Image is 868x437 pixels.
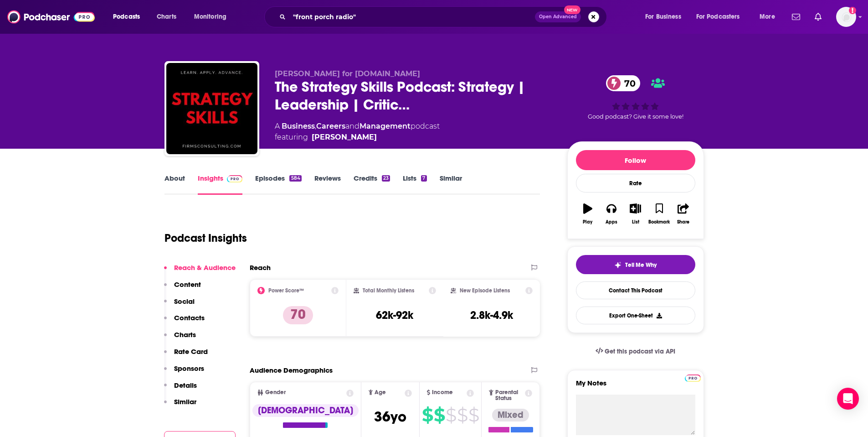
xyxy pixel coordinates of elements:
[375,390,386,395] span: Age
[539,15,577,19] span: Open Advanced
[354,174,390,195] a: Credits23
[283,306,313,324] p: 70
[614,261,621,269] img: tell me why sparkle
[250,366,333,375] h2: Audience Demographics
[174,313,205,322] p: Contacts
[648,219,670,225] div: Bookmark
[164,347,208,364] button: Rate Card
[567,69,704,126] div: 70Good podcast? Give it some love!
[174,381,197,390] p: Details
[273,6,616,27] div: Search podcasts, credits, & more...
[836,7,856,27] button: Show profile menu
[677,219,689,225] div: Share
[422,408,433,422] span: $
[164,381,197,398] button: Details
[836,7,856,27] span: Logged in as megcassidy
[647,198,671,230] button: Bookmark
[252,404,359,417] div: [DEMOGRAPHIC_DATA]
[107,10,152,24] button: open menu
[403,174,426,195] a: Lists7
[289,175,301,182] div: 584
[583,219,592,225] div: Play
[470,308,513,322] h3: 2.8k-4.9k
[345,122,360,130] span: and
[696,10,740,23] span: For Podcasters
[685,373,701,382] a: Pro website
[576,198,600,230] button: Play
[849,7,856,14] svg: Add a profile image
[837,388,859,410] div: Open Intercom Messenger
[588,113,683,120] span: Good podcast? Give it some love!
[275,69,420,78] span: [PERSON_NAME] for [DOMAIN_NAME]
[174,263,236,272] p: Reach & Audience
[157,10,176,23] span: Charts
[376,308,413,322] h3: 62k-92k
[446,408,456,422] span: $
[600,198,623,230] button: Apps
[316,122,345,130] a: Careers
[7,8,95,26] img: Podchaser - Follow, Share and Rate Podcasts
[166,63,257,154] img: The Strategy Skills Podcast: Strategy | Leadership | Critical Thinking | Problem-Solving
[194,10,226,23] span: Monitoring
[576,307,695,324] button: Export One-Sheet
[623,198,647,230] button: List
[268,287,304,294] h2: Power Score™
[615,75,640,91] span: 70
[576,281,695,299] a: Contact This Podcast
[576,150,695,170] button: Follow
[282,122,315,130] a: Business
[632,219,639,225] div: List
[164,263,236,280] button: Reach & Audience
[836,7,856,27] img: User Profile
[576,174,695,192] div: Rate
[382,175,390,182] div: 23
[440,174,462,195] a: Similar
[360,122,411,130] a: Management
[811,9,825,25] a: Show notifications dropdown
[495,390,524,401] span: Parental Status
[639,10,693,24] button: open menu
[606,219,617,225] div: Apps
[645,10,681,23] span: For Business
[363,287,414,294] h2: Total Monthly Listens
[174,397,196,406] p: Similar
[535,11,581,22] button: Open AdvancedNew
[265,390,286,395] span: Gender
[275,132,440,143] span: featuring
[164,174,185,195] a: About
[492,409,529,421] div: Mixed
[576,379,695,395] label: My Notes
[174,330,196,339] p: Charts
[605,348,675,355] span: Get this podcast via API
[250,263,271,272] h2: Reach
[188,10,238,24] button: open menu
[685,375,701,382] img: Podchaser Pro
[255,174,301,195] a: Episodes584
[164,364,204,381] button: Sponsors
[164,330,196,347] button: Charts
[421,175,426,182] div: 7
[174,347,208,356] p: Rate Card
[312,132,377,143] a: Michael Boricki
[606,75,640,91] a: 70
[457,408,467,422] span: $
[113,10,140,23] span: Podcasts
[753,10,786,24] button: open menu
[164,297,195,314] button: Social
[289,10,535,24] input: Search podcasts, credits, & more...
[275,121,440,143] div: A podcast
[374,408,406,426] span: 36 yo
[164,231,247,245] h1: Podcast Insights
[314,174,341,195] a: Reviews
[432,390,453,395] span: Income
[588,340,683,363] a: Get this podcast via API
[227,175,243,182] img: Podchaser Pro
[576,255,695,274] button: tell me why sparkleTell Me Why
[564,5,580,14] span: New
[174,280,201,289] p: Content
[198,174,243,195] a: InsightsPodchaser Pro
[164,397,196,414] button: Similar
[690,10,753,24] button: open menu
